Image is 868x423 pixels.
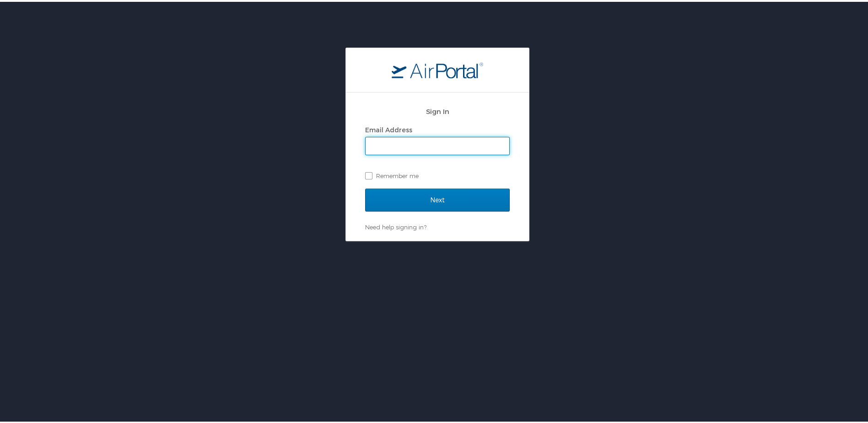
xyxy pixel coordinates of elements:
[365,104,510,115] h2: Sign In
[365,222,426,229] a: Need help signing in?
[392,60,483,76] img: logo
[365,187,510,210] input: Next
[365,124,412,132] label: Email Address
[365,167,510,181] label: Remember me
